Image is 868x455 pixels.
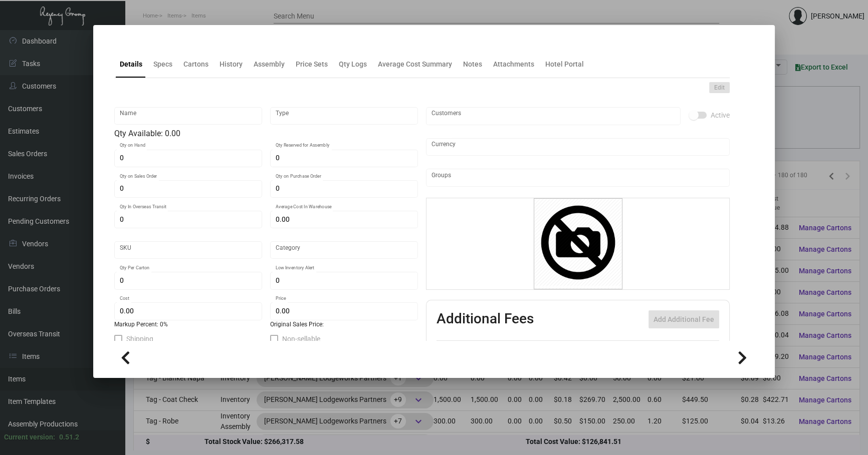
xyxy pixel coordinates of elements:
[254,59,285,70] div: Assembly
[654,315,714,323] span: Add Additional Fee
[120,59,142,70] div: Details
[4,432,55,442] div: Current version:
[153,59,172,70] div: Specs
[431,174,725,182] input: Add new..
[431,112,676,120] input: Add new..
[282,333,320,345] span: Non-sellable
[339,59,367,70] div: Qty Logs
[296,59,328,70] div: Price Sets
[59,432,79,442] div: 0.51.2
[220,59,243,70] div: History
[711,109,730,121] span: Active
[714,84,725,92] span: Edit
[114,128,418,140] div: Qty Available: 0.00
[709,82,730,93] button: Edit
[545,59,584,70] div: Hotel Portal
[183,59,208,70] div: Cartons
[463,59,482,70] div: Notes
[378,59,452,70] div: Average Cost Summary
[493,59,534,70] div: Attachments
[437,310,534,328] h2: Additional Fees
[648,310,719,328] button: Add Additional Fee
[126,333,153,345] span: Shipping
